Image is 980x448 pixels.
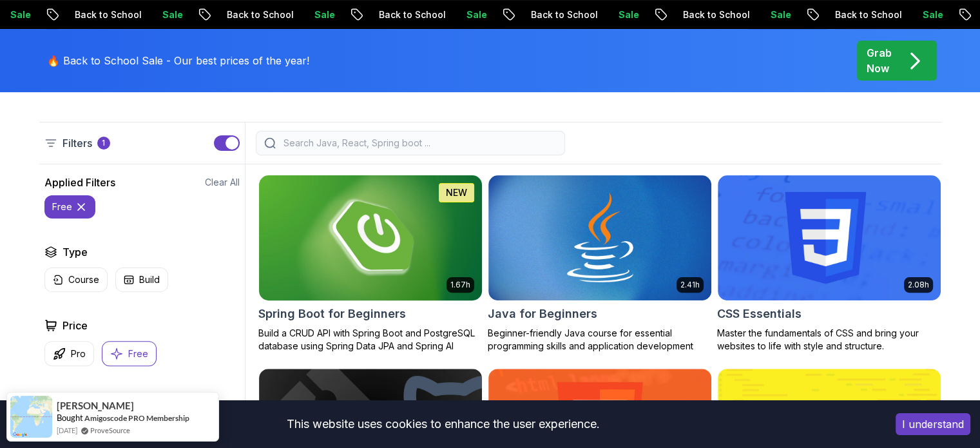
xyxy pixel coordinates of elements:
[90,425,130,436] a: ProveSource
[57,400,134,411] span: [PERSON_NAME]
[450,280,470,290] p: 1.67h
[258,305,406,323] h2: Spring Boot for Beginners
[511,8,599,21] p: Back to School
[52,200,72,213] p: free
[663,8,751,21] p: Back to School
[115,268,168,292] button: Build
[205,176,240,189] button: Clear All
[717,327,941,353] p: Master the fundamentals of CSS and bring your websites to life with style and structure.
[139,273,160,286] p: Build
[717,305,802,323] h2: CSS Essentials
[488,305,597,323] h2: Java for Beginners
[680,280,700,290] p: 2.41h
[751,8,792,21] p: Sale
[488,175,712,353] a: Java for Beginners card2.41hJava for BeginnersBeginner-friendly Java course for essential program...
[62,135,92,151] p: Filters
[488,327,712,353] p: Beginner-friendly Java course for essential programming skills and application development
[867,45,892,76] p: Grab Now
[84,413,189,423] a: Amigoscode PRO Membership
[102,341,157,366] button: Free
[359,8,447,21] p: Back to School
[207,8,294,21] p: Back to School
[717,175,941,353] a: CSS Essentials card2.08hCSS EssentialsMaster the fundamentals of CSS and bring your websites to l...
[102,138,105,148] p: 1
[815,8,903,21] p: Back to School
[47,53,309,68] p: 🔥 Back to School Sale - Our best prices of the year!
[294,8,336,21] p: Sale
[55,8,142,21] p: Back to School
[57,413,83,423] span: Bought
[142,8,184,21] p: Sale
[44,195,95,219] button: free
[281,137,557,150] input: Search Java, React, Spring boot ...
[71,347,86,360] p: Pro
[908,280,929,290] p: 2.08h
[44,175,115,190] h2: Applied Filters
[253,172,487,303] img: Spring Boot for Beginners card
[718,175,941,300] img: CSS Essentials card
[447,8,488,21] p: Sale
[10,410,876,438] div: This website uses cookies to enhance the user experience.
[903,8,944,21] p: Sale
[57,425,77,436] span: [DATE]
[68,273,99,286] p: Course
[44,341,94,366] button: Pro
[488,175,711,300] img: Java for Beginners card
[446,186,467,199] p: NEW
[258,327,483,353] p: Build a CRUD API with Spring Boot and PostgreSQL database using Spring Data JPA and Spring AI
[10,396,52,438] img: provesource social proof notification image
[258,175,483,353] a: Spring Boot for Beginners card1.67hNEWSpring Boot for BeginnersBuild a CRUD API with Spring Boot ...
[128,347,148,360] p: Free
[44,268,108,292] button: Course
[62,318,88,333] h2: Price
[896,413,970,435] button: Accept cookies
[599,8,640,21] p: Sale
[62,244,88,260] h2: Type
